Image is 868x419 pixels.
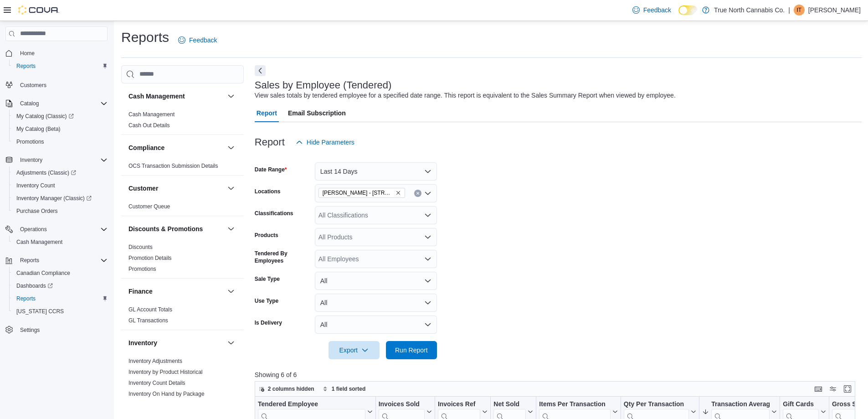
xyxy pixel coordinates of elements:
h3: Report [255,137,285,148]
button: Open list of options [424,255,431,263]
a: Inventory by Product Historical [128,369,203,375]
button: Keyboard shortcuts [813,383,824,394]
span: Purchase Orders [13,206,108,217]
a: GL Transactions [128,317,168,324]
button: [US_STATE] CCRS [9,305,111,318]
span: Discounts [128,243,153,251]
a: Customer Queue [128,203,170,210]
span: Hide Parameters [307,138,354,147]
span: Adjustments (Classic) [16,169,76,176]
span: Customers [16,79,108,90]
h3: Sales by Employee (Tendered) [255,80,392,91]
button: All [315,316,437,334]
div: Compliance [121,160,244,175]
span: Reports [13,293,108,304]
button: Last 14 Days [315,162,437,181]
span: My Catalog (Beta) [13,124,108,134]
div: Cash Management [121,109,244,134]
a: Adjustments (Classic) [9,166,111,179]
div: Invoices Sold [378,400,424,409]
a: Cash Management [128,111,175,118]
a: Adjustments (Classic) [13,167,80,178]
button: Canadian Compliance [9,267,111,279]
div: View sales totals by tendered employee for a specified date range. This report is equivalent to t... [255,91,676,100]
span: Feedback [189,36,217,45]
span: GL Account Totals [128,306,172,313]
button: Cash Management [9,236,111,248]
button: Export [329,341,380,359]
a: Inventory On Hand by Package [128,391,205,397]
span: Settings [20,326,40,334]
span: OCS Transaction Submission Details [128,162,218,170]
span: Catalog [16,98,108,109]
span: Reports [20,257,39,264]
h3: Compliance [128,143,164,152]
button: Clear input [414,190,421,197]
span: Promotion Details [128,254,172,262]
a: My Catalog (Beta) [13,124,64,134]
button: Operations [2,223,111,236]
span: Report [257,104,277,122]
a: Discounts [128,244,153,250]
label: Use Type [255,297,278,305]
a: Reports [13,61,39,72]
button: Catalog [16,98,42,109]
button: Customer [226,183,236,194]
button: Open list of options [424,190,431,197]
span: My Catalog (Classic) [13,111,108,122]
a: Inventory Count [13,180,59,191]
button: Open list of options [424,212,431,219]
span: Email Subscription [288,104,346,122]
button: Inventory [226,337,236,348]
span: Reports [13,61,108,72]
button: Home [2,47,111,60]
button: Compliance [226,142,236,153]
button: Customer [128,184,224,193]
a: [US_STATE] CCRS [13,306,67,317]
div: Finance [121,304,244,330]
button: Discounts & Promotions [128,224,224,233]
h3: Inventory [128,338,157,347]
h1: Reports [121,28,169,47]
button: Display options [827,383,838,394]
button: Hide Parameters [292,133,358,151]
p: | [788,5,790,16]
span: My Catalog (Classic) [16,113,74,120]
a: Customers [16,80,50,91]
a: Promotions [128,266,156,272]
a: Inventory Manager (Classic) [9,192,111,205]
span: Inventory Count [16,182,55,189]
button: Catalog [2,97,111,110]
button: Inventory Count [9,179,111,192]
button: 2 columns hidden [255,383,318,394]
a: Canadian Compliance [13,268,74,279]
span: [US_STATE] CCRS [16,308,64,315]
span: Reports [16,255,108,266]
span: Settings [16,324,108,336]
label: Tendered By Employees [255,250,311,264]
span: Inventory by Product Historical [128,368,203,376]
a: My Catalog (Classic) [9,110,111,123]
p: True North Cannabis Co. [714,5,785,16]
input: Dark Mode [678,5,698,15]
button: Customers [2,78,111,91]
span: Feedback [643,5,671,15]
img: Cova [18,5,59,15]
h3: Discounts & Promotions [128,224,203,233]
span: Operations [20,226,47,233]
span: Inventory Manager (Classic) [16,195,92,202]
span: Customer Queue [128,203,170,210]
a: Reports [13,293,39,304]
div: Net Sold [493,400,526,409]
span: Home [20,50,35,57]
button: All [315,272,437,290]
button: Operations [16,224,51,235]
span: Inventory On Hand by Package [128,390,205,398]
a: Promotions [13,136,48,147]
a: Cash Management [13,237,66,248]
span: Inventory [20,156,42,164]
span: Washington CCRS [13,306,108,317]
button: 1 field sorted [319,383,370,394]
span: GL Transactions [128,317,168,324]
p: [PERSON_NAME] [808,5,861,16]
